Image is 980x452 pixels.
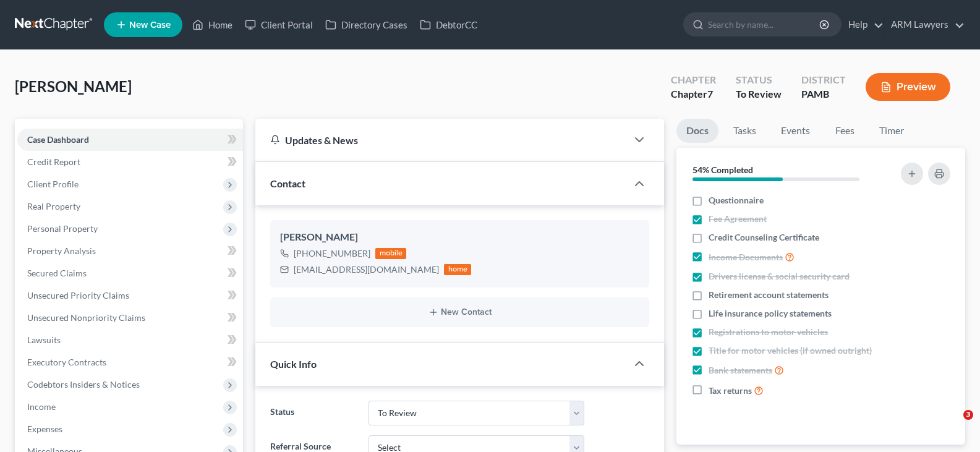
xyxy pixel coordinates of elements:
a: DebtorCC [414,14,484,36]
div: Updates & News [270,134,612,147]
a: Lawsuits [17,329,243,351]
a: Home [186,14,239,36]
span: Quick Info [270,358,317,370]
a: Docs [676,119,718,143]
a: Unsecured Nonpriority Claims [17,307,243,329]
a: Client Portal [239,14,319,36]
span: Credit Counseling Certificate [709,231,819,244]
span: Title for motor vehicles (if owned outright) [709,344,872,357]
span: Retirement account statements [709,289,829,301]
a: Directory Cases [319,14,414,36]
div: [PHONE_NUMBER] [294,247,370,260]
span: Case Dashboard [27,134,89,145]
a: Timer [869,119,914,143]
button: Preview [866,73,950,101]
div: To Review [736,87,782,101]
span: Fee Agreement [709,213,767,225]
span: 7 [707,88,713,100]
span: Property Analysis [27,245,96,256]
a: Credit Report [17,151,243,173]
span: Drivers license & social security card [709,270,850,283]
a: ARM Lawyers [885,14,965,36]
span: Executory Contracts [27,357,106,367]
input: Search by name... [708,13,821,36]
strong: 54% Completed [692,164,753,175]
span: Real Property [27,201,80,211]
span: [PERSON_NAME] [15,77,132,95]
span: New Case [129,20,171,30]
a: Unsecured Priority Claims [17,284,243,307]
span: Bank statements [709,364,772,377]
span: Life insurance policy statements [709,307,832,320]
div: [PERSON_NAME] [280,230,639,245]
div: mobile [375,248,406,259]
div: Chapter [671,73,716,87]
button: New Contact [280,307,639,317]
label: Status [264,401,362,425]
span: Credit Report [27,156,80,167]
span: Income Documents [709,251,783,263]
div: [EMAIL_ADDRESS][DOMAIN_NAME] [294,263,439,276]
a: Fees [825,119,864,143]
a: Help [842,14,884,36]
iframe: Intercom live chat [938,410,968,440]
span: Registrations to motor vehicles [709,326,828,338]
div: District [801,73,846,87]
a: Executory Contracts [17,351,243,373]
span: Secured Claims [27,268,87,278]
div: Status [736,73,782,87]
span: Personal Property [27,223,98,234]
span: Unsecured Priority Claims [27,290,129,301]
a: Secured Claims [17,262,243,284]
span: 3 [963,410,973,420]
span: Expenses [27,424,62,434]
a: Property Analysis [17,240,243,262]
span: Contact [270,177,305,189]
span: Unsecured Nonpriority Claims [27,312,145,323]
div: Chapter [671,87,716,101]
a: Events [771,119,820,143]
div: home [444,264,471,275]
span: Codebtors Insiders & Notices [27,379,140,390]
span: Tax returns [709,385,752,397]
a: Tasks [723,119,766,143]
span: Questionnaire [709,194,764,207]
span: Client Profile [27,179,79,189]
div: PAMB [801,87,846,101]
a: Case Dashboard [17,129,243,151]
span: Lawsuits [27,335,61,345]
span: Income [27,401,56,412]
